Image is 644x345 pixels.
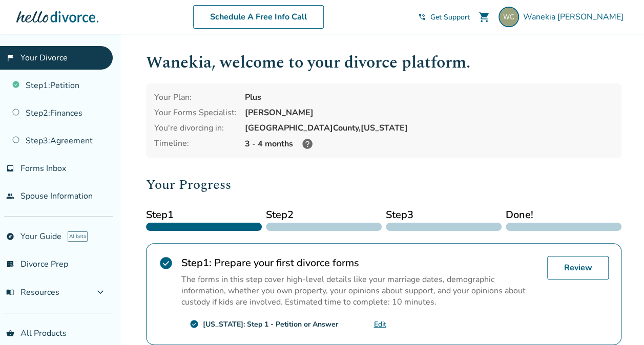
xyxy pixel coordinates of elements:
[6,54,14,62] span: flag_2
[506,207,621,223] span: Done!
[523,11,628,23] span: Wanekia [PERSON_NAME]
[190,319,199,329] span: check_circle
[245,138,613,150] div: 3 - 4 months
[154,122,237,134] div: You're divorcing in:
[266,207,382,223] span: Step 2
[430,12,470,22] span: Get Support
[418,12,470,22] a: phone_in_talkGet Support
[193,5,324,29] a: Schedule A Free Info Call
[245,92,613,103] div: Plus
[203,319,338,329] div: [US_STATE]: Step 1 - Petition or Answer
[6,232,14,241] span: explore
[154,107,237,118] div: Your Forms Specialist:
[6,287,59,298] span: Resources
[547,256,609,279] a: Review
[181,256,212,270] strong: Step 1 :
[245,122,613,134] div: [GEOGRAPHIC_DATA] County, [US_STATE]
[20,163,66,174] span: Forms Inbox
[159,256,173,270] span: check_circle
[386,207,502,223] span: Step 3
[181,274,539,308] p: The forms in this step cover high-level details like your marriage dates, demographic information...
[154,138,237,150] div: Timeline:
[6,260,14,268] span: list_alt_check
[6,329,14,337] span: shopping_basket
[154,92,237,103] div: Your Plan:
[146,207,262,223] span: Step 1
[6,164,14,172] span: inbox
[146,175,621,195] h2: Your Progress
[374,319,386,329] a: Edit
[68,231,88,242] span: AI beta
[593,296,644,345] iframe: Chat Widget
[94,286,107,298] span: expand_more
[181,256,539,270] h2: Prepare your first divorce forms
[418,13,426,21] span: phone_in_talk
[478,11,490,23] span: shopping_cart
[245,107,613,118] div: [PERSON_NAME]
[6,288,14,296] span: menu_book
[6,192,14,200] span: people
[146,50,621,75] h1: Wanekia , welcome to your divorce platform.
[498,7,519,27] img: wclark@elara.com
